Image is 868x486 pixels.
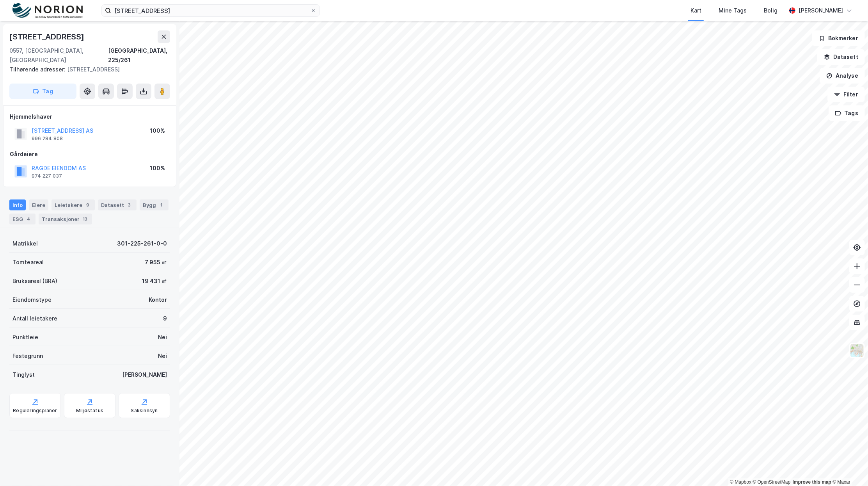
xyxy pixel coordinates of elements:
[820,68,865,84] button: Analyse
[111,5,310,16] input: Søk på adresse, matrikkel, gårdeiere, leietakere eller personer
[158,351,167,361] div: Nei
[829,105,865,121] button: Tags
[10,150,170,159] div: Gårdeiere
[122,370,167,379] div: [PERSON_NAME]
[817,49,865,65] button: Datasett
[13,408,57,414] div: Reguleringsplaner
[827,87,865,102] button: Filter
[850,343,864,358] img: Z
[12,351,43,361] div: Festegrunn
[158,333,167,342] div: Nei
[39,214,92,224] div: Transaksjoner
[29,199,48,210] div: Eiere
[108,46,170,65] div: [GEOGRAPHIC_DATA], 225/261
[81,215,89,223] div: 13
[150,126,165,135] div: 100%
[158,201,165,209] div: 1
[829,449,868,486] div: Kontrollprogram for chat
[829,449,868,486] iframe: Chat Widget
[719,6,747,15] div: Mine Tags
[812,30,865,46] button: Bokmerker
[98,199,137,210] div: Datasett
[149,295,167,304] div: Kontor
[51,199,95,210] div: Leietakere
[9,84,76,99] button: Tag
[793,479,831,485] a: Improve this map
[163,314,167,323] div: 9
[117,239,167,248] div: 301-225-261-0-0
[12,276,57,286] div: Bruksareal (BRA)
[9,214,36,224] div: ESG
[730,479,751,485] a: Mapbox
[9,46,108,65] div: 0557, [GEOGRAPHIC_DATA], [GEOGRAPHIC_DATA]
[9,66,67,73] span: Tilhørende adresser:
[131,408,158,414] div: Saksinnsyn
[126,201,133,209] div: 3
[32,173,62,179] div: 974 227 037
[12,295,51,304] div: Eiendomstype
[12,370,35,379] div: Tinglyst
[84,201,92,209] div: 9
[10,112,170,121] div: Hjemmelshaver
[25,215,32,223] div: 4
[145,258,167,267] div: 7 955 ㎡
[9,30,86,43] div: [STREET_ADDRESS]
[142,276,167,286] div: 19 431 ㎡
[9,65,164,74] div: [STREET_ADDRESS]
[140,199,169,210] div: Bygg
[690,6,701,15] div: Kart
[12,314,57,323] div: Antall leietakere
[12,3,83,19] img: norion-logo.80e7a08dc31c2e691866.png
[12,333,38,342] div: Punktleie
[150,164,165,173] div: 100%
[76,408,103,414] div: Miljøstatus
[799,6,843,15] div: [PERSON_NAME]
[12,239,38,248] div: Matrikkel
[9,199,26,210] div: Info
[12,258,44,267] div: Tomteareal
[753,479,791,485] a: OpenStreetMap
[764,6,777,15] div: Bolig
[32,135,63,142] div: 996 284 808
